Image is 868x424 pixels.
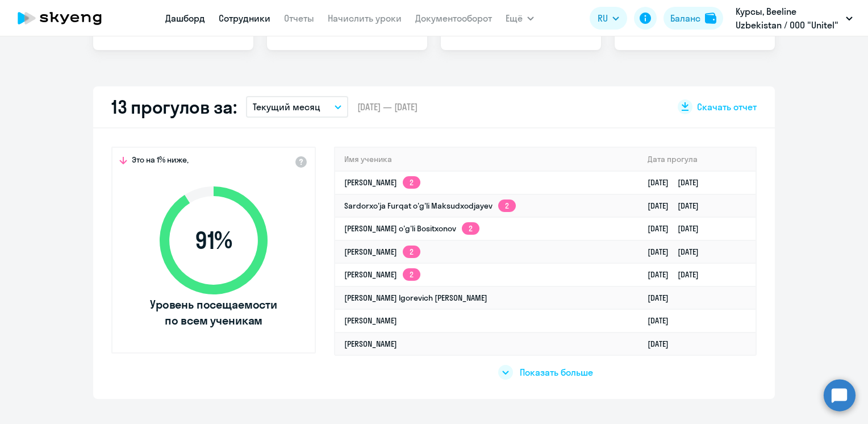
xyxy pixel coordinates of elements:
p: Текущий месяц [253,100,320,114]
a: Документооборот [415,13,492,24]
app-skyeng-badge: 2 [403,176,420,189]
a: [PERSON_NAME]2 [344,247,420,257]
span: Скачать отчет [697,101,757,113]
a: [PERSON_NAME] Igorevich [PERSON_NAME] [344,293,487,303]
button: Текущий месяц [246,96,348,118]
a: Sardorxo'ja Furqat o'g'li Maksudxodjayev2 [344,201,516,211]
span: Уровень посещаемости по всем ученикам [148,297,279,329]
a: [DATE][DATE] [648,223,708,234]
a: [DATE][DATE] [648,201,708,211]
th: Дата прогула [639,148,756,171]
img: balance [705,13,716,24]
button: Ещё [506,7,534,30]
a: [PERSON_NAME] [344,315,397,326]
app-skyeng-badge: 2 [462,222,479,235]
span: RU [598,11,608,25]
a: [DATE][DATE] [648,177,708,188]
a: [PERSON_NAME] [344,339,397,349]
a: Начислить уроки [328,13,402,24]
button: Курсы, Beeline Uzbekistan / ООО "Unitel" [730,5,858,32]
a: [DATE] [648,339,678,349]
a: [PERSON_NAME]2 [344,177,420,188]
span: Показать больше [520,366,593,379]
a: [DATE] [648,315,678,326]
app-skyeng-badge: 2 [403,268,420,281]
a: [DATE][DATE] [648,269,708,280]
a: [DATE] [648,293,678,303]
span: Ещё [506,11,523,25]
h2: 13 прогулов за: [111,95,237,118]
span: [DATE] — [DATE] [357,101,418,113]
span: 91 % [148,227,279,254]
button: RU [590,7,627,30]
a: [PERSON_NAME] o'g'li Bositxonov2 [344,223,479,234]
button: Балансbalance [663,7,723,30]
app-skyeng-badge: 2 [498,199,516,212]
th: Имя ученика [335,148,639,171]
a: Отчеты [284,13,314,24]
a: Сотрудники [219,13,270,24]
span: Это на 1% ниже, [132,155,189,168]
app-skyeng-badge: 2 [403,246,420,258]
div: Баланс [670,11,700,25]
a: [PERSON_NAME]2 [344,269,420,280]
a: [DATE][DATE] [648,247,708,257]
p: Курсы, Beeline Uzbekistan / ООО "Unitel" [736,5,841,32]
a: Дашборд [165,13,205,24]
